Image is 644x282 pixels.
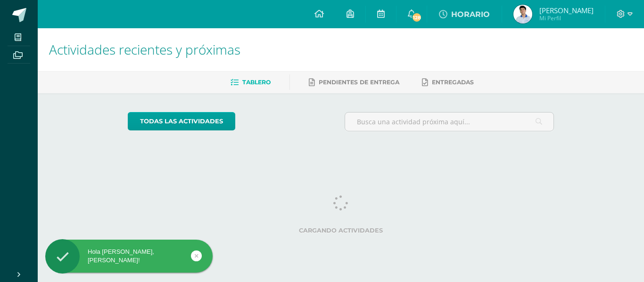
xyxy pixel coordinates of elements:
img: 2771d3e30b5e9e0e563568ce819501bb.png [513,5,532,24]
span: Mi Perfil [539,14,594,22]
a: Pendientes de entrega [309,75,399,90]
span: 128 [412,12,422,23]
span: Actividades recientes y próximas [49,40,240,58]
span: Entregadas [432,79,474,86]
div: Hola [PERSON_NAME], [PERSON_NAME]! [45,248,213,265]
label: Cargando actividades [128,227,554,234]
span: Pendientes de entrega [319,79,399,86]
a: Tablero [231,75,271,90]
input: Busca una actividad próxima aquí... [345,113,554,131]
span: [PERSON_NAME] [539,6,594,15]
a: todas las Actividades [128,112,235,130]
span: HORARIO [451,10,490,19]
a: Entregadas [422,75,474,90]
span: Tablero [242,79,271,86]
